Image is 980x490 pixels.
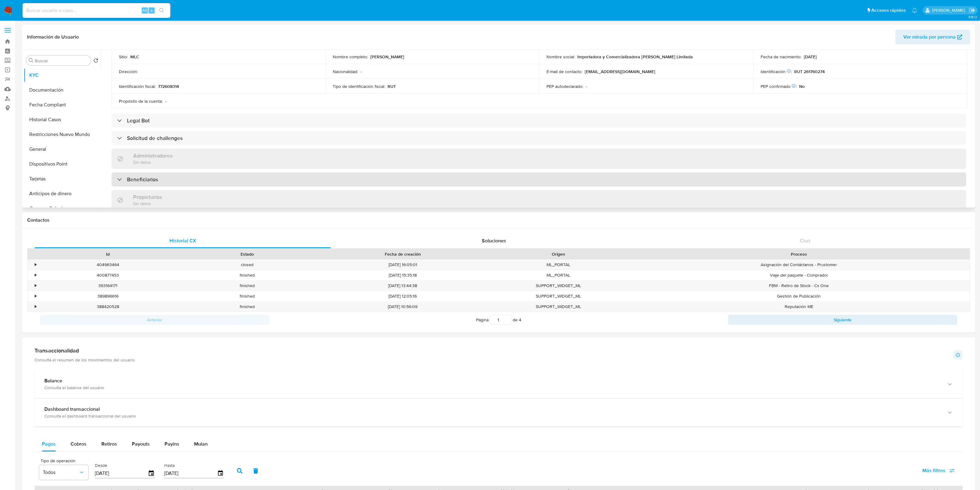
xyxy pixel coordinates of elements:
p: Sitio : [119,54,128,60]
div: closed [177,260,317,270]
button: Anterior [40,315,269,325]
p: Propósito de la cuenta : [119,98,163,104]
button: Cruces y Relaciones [24,201,101,216]
button: Documentación [24,83,101,97]
div: Estado [182,251,312,257]
button: Tarjetas [24,171,101,186]
div: finished [177,291,317,301]
p: RUT 261760274 [794,69,825,74]
h1: Contactos [27,217,970,223]
button: Anticipos de dinero [24,186,101,201]
p: Tipo de identificación fiscal : [333,84,385,89]
div: Gestión de Publicación [628,291,970,301]
p: - [360,69,362,74]
h1: Información de Usuario [27,34,79,40]
div: Viaje del paquete - Comprador [628,270,970,280]
p: Sin datos [133,200,162,206]
div: Asignación del Contáctanos - Prustomer [628,260,970,270]
div: AdministradoresSin datos [112,149,966,169]
p: [EMAIL_ADDRESS][DOMAIN_NAME] [585,69,655,74]
div: ML_PORTAL [489,260,628,270]
span: Chat [800,237,810,244]
p: 772608314 [158,84,179,89]
h3: Legal Bot [127,117,150,124]
button: Ver mirada por persona [895,30,970,44]
p: PEP autodeclarado : [547,84,583,89]
div: [DATE] 10:56:09 [317,302,489,312]
span: s [151,7,152,13]
button: Fecha Compliant [24,97,101,112]
div: finished [177,302,317,312]
button: Dispositivos Point [24,157,101,171]
button: Siguiente [728,315,957,325]
p: Nacionalidad : [333,69,358,74]
h3: Propietarios [133,194,162,200]
div: 404963464 [38,260,177,270]
div: [DATE] 13:44:38 [317,281,489,291]
p: E-mail de contacto : [547,69,582,74]
p: Identificación fiscal : [119,84,156,89]
div: PropietariosSin datos [112,190,966,210]
button: Restricciones Nuevo Mundo [24,127,101,142]
div: • [35,272,36,278]
input: Buscar [35,58,88,64]
span: Soluciones [482,237,506,244]
p: Identificación : [761,69,792,74]
h3: Beneficiarios [127,176,158,183]
button: Historial Casos [24,112,101,127]
button: General [24,142,101,157]
p: MLC [130,54,139,60]
p: Fecha de nacimiento : [761,54,801,60]
button: Buscar [29,58,34,63]
p: camilafernanda.paredessaldano@mercadolibre.cl [932,7,967,13]
div: [DATE] 15:35:18 [317,270,489,280]
p: No [799,84,805,89]
div: • [35,262,36,268]
p: [PERSON_NAME] [370,54,404,60]
div: finished [177,270,317,280]
div: FBM - Retiro de Stock - Cx One [628,281,970,291]
a: Salir [969,7,975,14]
span: Página de [476,315,521,325]
span: 4 [519,317,521,323]
div: 393164171 [38,281,177,291]
p: Nombre social : [547,54,575,60]
span: Alt [142,7,147,13]
div: Id [43,251,173,257]
span: Ver mirada por persona [903,30,956,44]
div: 388420528 [38,302,177,312]
p: Nombre completo : [333,54,368,60]
div: Beneficiarios [112,172,966,187]
div: • [35,304,36,310]
div: SUPPORT_WIDGET_ML [489,291,628,301]
div: Legal Bot [112,113,966,128]
p: RUT [388,84,396,89]
div: • [35,283,36,289]
div: SUPPORT_WIDGET_ML [489,281,628,291]
div: Reputación ME [628,302,970,312]
div: Solicitud de challenges [112,131,966,145]
input: Buscar usuario o caso... [22,6,170,14]
span: Historial CX [169,237,196,244]
h3: Solicitud de challenges [127,135,183,142]
div: [DATE] 16:05:01 [317,260,489,270]
p: - [586,84,587,89]
button: Volver al orden por defecto [93,58,98,65]
button: search-icon [155,6,168,15]
h3: Administradores [133,152,173,159]
div: SUPPORT_WIDGET_ML [489,302,628,312]
div: 389896616 [38,291,177,301]
div: finished [177,281,317,291]
p: [DATE] [804,54,817,60]
span: Accesos rápidos [871,7,906,14]
div: Proceso [632,251,966,257]
p: PEP confirmado : [761,84,797,89]
p: Sin datos [133,159,173,165]
p: Dirección : [119,69,138,74]
p: Importadora y Comercializadora [PERSON_NAME] Limitada [577,54,693,60]
button: KYC [24,68,101,83]
div: ML_PORTAL [489,270,628,280]
div: [DATE] 12:05:16 [317,291,489,301]
div: Origen [493,251,624,257]
a: Notificaciones [912,8,917,13]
